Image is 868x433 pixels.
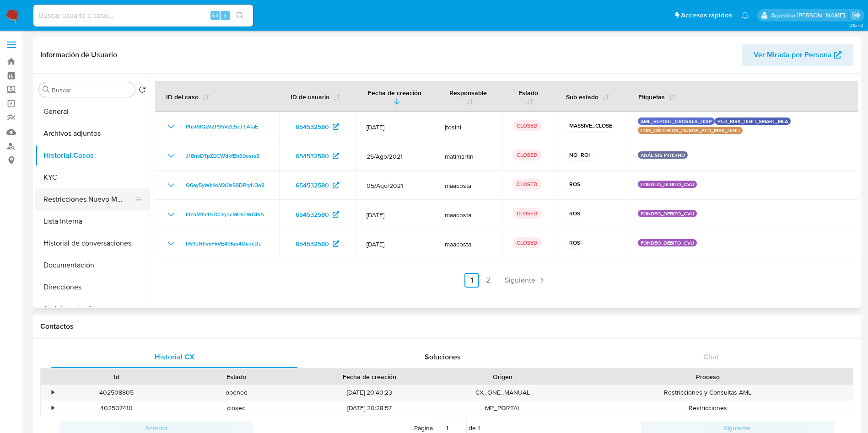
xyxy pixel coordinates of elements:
div: Estado [183,372,290,381]
span: Alt [211,11,219,20]
div: closed [177,401,297,416]
div: Fecha de creación [303,372,437,381]
div: Origen [449,372,556,381]
div: Proceso [569,372,846,381]
button: KYC [35,166,150,188]
div: 402507410 [57,401,177,416]
span: s [224,11,226,20]
button: Documentación [35,254,150,276]
button: search-icon [231,9,249,22]
h1: Información de Usuario [40,50,117,59]
div: MP_PORTAL [443,401,563,416]
p: agostina.faruolo@mercadolibre.com [771,11,848,20]
button: Anticipos de dinero [35,298,150,320]
div: Restricciones [563,401,853,416]
div: • [52,404,54,412]
div: Restricciones y Consultas AML [563,385,853,400]
button: Ver Mirada por Persona [742,44,853,66]
input: Buscar usuario o caso... [33,10,253,21]
span: Chat [703,352,719,362]
button: Volver al orden por defecto [139,86,146,96]
div: [DATE] 20:40:23 [297,385,443,400]
a: Notificaciones [741,11,749,19]
span: Soluciones [425,352,461,362]
button: Historial de conversaciones [35,232,150,254]
button: General [35,101,150,123]
button: Historial Casos [35,144,150,166]
h1: Contactos [40,322,853,331]
button: Archivos adjuntos [35,123,150,144]
span: Accesos rápidos [681,11,732,20]
button: Restricciones Nuevo Mundo [35,188,142,210]
button: Lista Interna [35,210,150,232]
span: 1 [478,423,480,433]
span: Ver Mirada por Persona [754,44,832,66]
a: Salir [852,11,861,20]
div: • [52,388,54,397]
div: Id [63,372,170,381]
div: CX_ONE_MANUAL [443,385,563,400]
input: Buscar [52,86,131,94]
button: Direcciones [35,276,150,298]
div: opened [177,385,297,400]
span: Historial CX [155,352,194,362]
button: Buscar [43,86,50,93]
div: [DATE] 20:28:57 [297,401,443,416]
div: 402508805 [57,385,177,400]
